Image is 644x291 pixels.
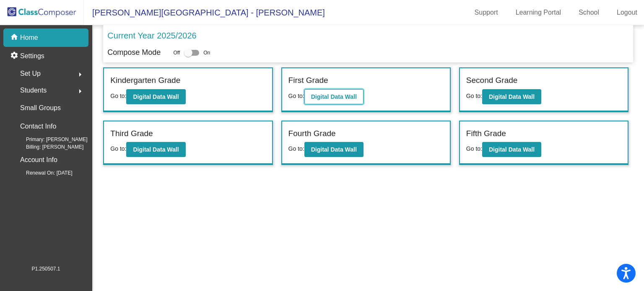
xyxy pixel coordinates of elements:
span: Renewal On: [DATE] [13,169,72,177]
mat-icon: home [10,33,20,43]
span: Set Up [20,68,41,80]
b: Digital Data Wall [489,93,535,100]
b: Digital Data Wall [489,146,535,153]
label: Fourth Grade [288,128,336,140]
button: Digital Data Wall [126,89,185,104]
mat-icon: arrow_right [75,70,85,80]
span: On [203,49,210,57]
mat-icon: arrow_right [75,86,85,96]
button: Digital Data Wall [126,142,185,157]
p: Small Groups [20,102,61,114]
span: Off [173,49,180,57]
b: Digital Data Wall [311,93,357,100]
span: Students [20,85,47,96]
button: Digital Data Wall [304,142,364,157]
span: Go to: [288,93,304,99]
span: Primary: [PERSON_NAME] [13,136,88,143]
a: School [572,6,606,19]
span: Go to: [110,145,126,152]
label: First Grade [288,75,328,87]
p: Current Year 2025/2026 [107,29,196,42]
p: Compose Mode [107,47,161,58]
span: Billing: [PERSON_NAME] [13,143,83,151]
button: Digital Data Wall [482,89,541,104]
a: Logout [610,6,644,19]
a: Support [468,6,505,19]
label: Fifth Grade [466,128,506,140]
label: Third Grade [110,128,153,140]
span: Go to: [466,145,482,152]
b: Digital Data Wall [311,146,357,153]
label: Kindergarten Grade [110,75,180,87]
b: Digital Data Wall [133,146,179,153]
a: Learning Portal [509,6,568,19]
p: Settings [20,51,44,61]
label: Second Grade [466,75,518,87]
button: Digital Data Wall [304,89,364,104]
p: Contact Info [20,121,56,132]
mat-icon: settings [10,51,20,61]
button: Digital Data Wall [482,142,541,157]
p: Account Info [20,154,57,166]
b: Digital Data Wall [133,93,179,100]
span: Go to: [466,93,482,99]
span: [PERSON_NAME][GEOGRAPHIC_DATA] - [PERSON_NAME] [84,6,325,19]
span: Go to: [288,145,304,152]
p: Home [20,33,38,43]
span: Go to: [110,93,126,99]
